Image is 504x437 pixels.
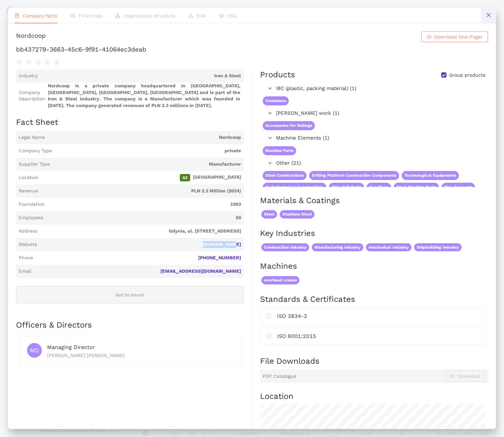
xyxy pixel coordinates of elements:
[447,72,488,79] span: Group products
[260,108,487,119] div: [PERSON_NAME] work (1)
[40,228,241,235] span: Gdynia, ul. [STREET_ADDRESS]
[53,59,60,66] span: star
[41,174,241,181] span: [GEOGRAPHIC_DATA]
[44,59,51,66] span: star
[54,148,241,154] span: private
[19,268,31,275] span: Email
[261,210,277,218] span: Steel
[268,136,272,140] span: right
[30,343,39,358] span: MD
[19,89,45,102] span: Company Description
[486,12,491,18] span: close
[48,83,241,109] span: Nordcoop is a private company headquartered in [GEOGRAPHIC_DATA], [GEOGRAPHIC_DATA], [GEOGRAPHIC_...
[260,228,488,239] h2: Key Industries
[277,312,480,320] div: ISO 3834-2
[427,34,431,40] span: cloud-download
[260,195,488,206] h2: Materials & Coatings
[421,31,488,42] button: cloud-downloadDownload One-Pager
[25,59,32,66] span: star
[197,13,206,18] span: Risk
[366,243,411,252] span: mechanical Industry
[19,228,37,235] span: Address
[35,59,41,66] span: star
[263,373,296,380] span: PDF Catalogue
[402,171,459,180] span: Technological Equipments
[276,159,485,167] span: Other (21)
[52,161,241,168] span: Manufacturer
[260,158,487,169] div: Other (21)
[19,73,38,79] span: Industry
[268,86,272,90] span: right
[260,356,488,367] h2: File Downloads
[19,188,38,194] span: Revenue
[414,243,462,252] span: Shipbuilding Industry
[367,183,391,192] span: Gas Flues
[19,241,37,248] span: Website
[276,109,485,117] span: [PERSON_NAME] work (1)
[280,210,314,218] span: Stainless Steel
[266,332,272,339] span: safety-certificate
[47,344,95,350] span: Managing Director
[260,133,487,144] div: Machine Elements (1)
[41,188,241,194] span: PLN 2.3 Million (2024)
[16,320,244,331] h2: Officers & Directors
[47,134,241,141] span: Nordcoop
[23,13,57,18] span: Company facts
[123,13,175,18] span: Organization structure
[442,183,475,192] span: Pipe Supports
[260,294,488,305] h2: Standards & Certificates
[329,183,364,192] span: Ship Hull Parts
[268,111,272,115] span: right
[263,96,289,105] span: Containers
[219,13,224,18] span: eye
[19,134,45,141] span: Legal Name
[276,85,485,93] span: IBC (plastic, packing material) (1)
[263,121,315,130] span: Accessories For Railings
[16,117,244,128] h2: Fact Sheet
[260,391,488,402] h2: Location
[261,243,309,252] span: Construction Industry
[261,276,299,284] span: overhead cranes
[79,13,102,18] span: Financials
[260,83,487,94] div: IBC (plastic, packing material) (1)
[180,174,190,181] span: A2
[263,171,306,180] span: Steel Constructions
[263,146,296,155] span: Machine Parts
[46,214,241,221] span: 50
[71,13,75,18] span: fund-view
[19,255,33,261] span: Phone
[260,69,295,81] div: Products
[16,45,488,54] h1: bb437279-3663-45c6-9f91-41064ec3deab
[188,13,193,18] span: warning
[277,332,480,340] div: ISO 9001:2015
[19,214,43,221] span: Employees
[266,312,272,319] span: safety-certificate
[47,352,233,359] div: [PERSON_NAME] [PERSON_NAME]
[19,148,52,154] span: Company Type
[309,171,399,180] span: Drilling Platform Construction Components
[40,73,241,79] span: Iron & Steel
[227,13,237,18] span: ESG
[434,33,483,40] span: Download One-Pager
[312,243,363,252] span: Manufacturing Industry
[260,261,488,272] h2: Machines
[481,8,496,23] button: close
[263,183,326,192] span: Hydrotechnical Constructions
[19,201,45,208] span: Foundation
[47,201,241,208] span: 1993
[115,13,120,18] span: apartment
[19,161,50,168] span: Supplier Type
[16,59,23,66] span: star
[394,183,439,192] span: Steel Machine Parts
[276,134,485,142] span: Machine Elements (1)
[16,31,46,42] div: Nordcoop
[268,161,272,165] span: right
[19,174,38,181] span: Location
